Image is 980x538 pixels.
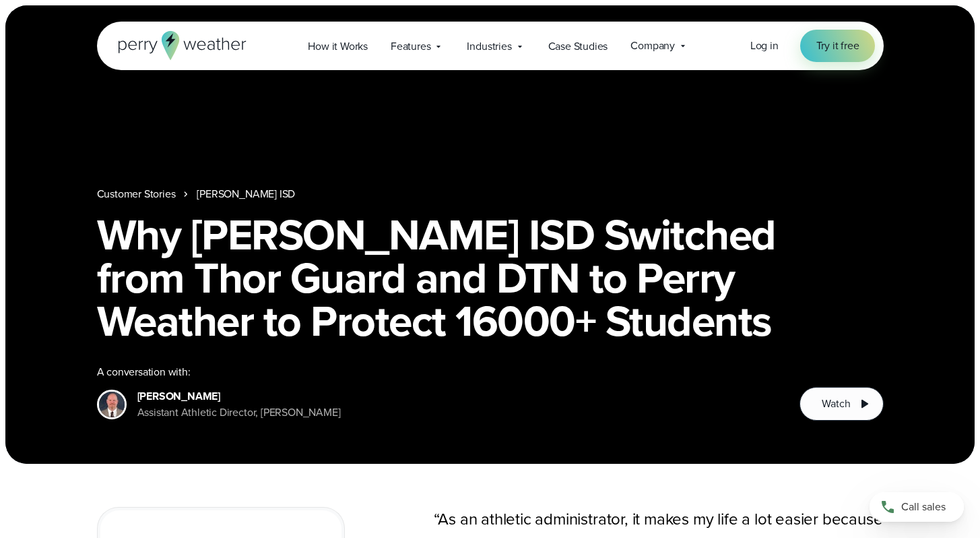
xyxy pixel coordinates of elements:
[822,396,850,412] span: Watch
[197,186,295,202] a: [PERSON_NAME] ISD
[750,38,779,54] a: Log in
[467,38,511,55] span: Industries
[296,32,379,60] a: How it Works
[870,492,964,522] a: Call sales
[548,38,608,55] span: Case Studies
[97,364,779,380] div: A conversation with:
[630,38,675,54] span: Company
[97,186,884,202] nav: Breadcrumb
[750,38,779,53] span: Log in
[137,388,341,405] div: [PERSON_NAME]
[308,38,368,55] span: How it Works
[816,38,859,54] span: Try it free
[537,32,620,60] a: Case Studies
[391,38,430,55] span: Features
[800,30,876,62] a: Try it free
[799,387,883,421] button: Watch
[137,405,341,421] div: Assistant Athletic Director, [PERSON_NAME]
[97,186,176,202] a: Customer Stories
[901,499,946,515] span: Call sales
[99,392,125,417] img: Josh Woodall Bryan ISD
[97,213,884,342] h1: Why [PERSON_NAME] ISD Switched from Thor Guard and DTN to Perry Weather to Protect 16000+ Students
